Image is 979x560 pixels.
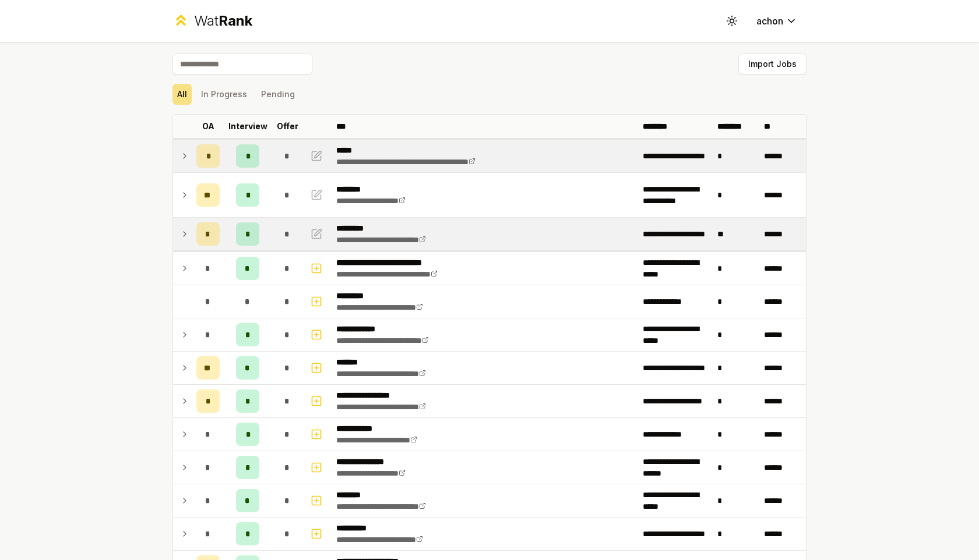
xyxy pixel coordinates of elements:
button: Import Jobs [738,54,807,75]
p: Offer [277,120,298,132]
a: WatRank [172,12,252,30]
span: achon [756,14,783,28]
button: All [172,84,192,105]
button: achon [747,10,807,31]
div: Wat [194,12,252,30]
p: OA [202,120,214,132]
span: Rank [219,12,252,29]
button: Pending [256,84,300,105]
p: Interview [228,120,267,132]
button: In Progress [196,84,252,105]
